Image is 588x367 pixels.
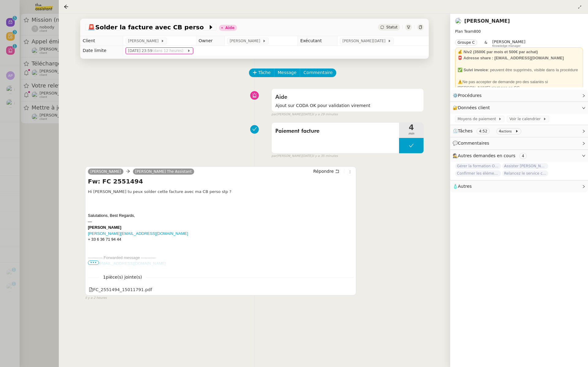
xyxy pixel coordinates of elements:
span: (dans 12 heures) [152,49,185,53]
small: [PERSON_NAME][DATE] [271,154,338,159]
div: ⚙️Procédures [450,90,588,102]
a: [PERSON_NAME] [88,169,123,174]
span: ⏲️ [453,128,524,133]
span: Plan Team [455,29,474,34]
a: [EMAIL_ADDRESS][DOMAIN_NAME] [98,261,166,266]
nz-tag: 4 [519,153,527,159]
span: Solder la facture avec CB perso [88,24,208,30]
td: Owner [196,36,224,46]
span: Tâches [458,128,473,133]
div: 🧴Autres [450,180,588,192]
span: Répondre [313,168,334,174]
div: ⏲️Tâches 4:52 4actions [450,125,588,137]
span: il y a 29 minutes [312,112,338,117]
div: 💬Commentaires [450,137,588,149]
a: [PERSON_NAME] The Assistant [133,169,194,174]
small: actions [501,130,512,133]
span: 800 [474,29,481,34]
span: 🧴 [453,184,472,189]
div: 🔐Données client [450,102,588,114]
div: Hi [PERSON_NAME] tu peux solder cette facture avec ma CB perso stp ? [88,189,353,195]
span: Commentaires [458,141,489,146]
span: [PERSON_NAME] [230,38,262,44]
app-user-label: Knowledge manager [492,39,525,47]
span: pièce(s) jointe(s) [106,275,142,280]
span: 🕵️ [453,153,529,158]
span: Aide [275,95,287,100]
button: Message [274,69,300,77]
span: Confirmer les éléments de TVA [455,170,501,176]
td: Client [80,36,123,46]
button: Tâche [249,69,274,77]
strong: 💰 Niv2 (3500€ par mois et 500€ par achat) [458,50,538,54]
span: Assister [PERSON_NAME] avec l'information OPCO [502,163,548,169]
span: il y a 2 heures [85,295,107,301]
span: 🔐 [453,104,492,111]
span: & [484,39,487,47]
div: FC_2551494_15011791.pdf [89,286,152,293]
span: Message [278,69,296,76]
span: 💬 [453,141,492,146]
span: Données client [458,105,490,110]
small: [PERSON_NAME][DATE] [271,112,338,117]
span: min [399,131,424,136]
strong: 📮 Adresse share : [EMAIL_ADDRESS][DOMAIN_NAME] [458,56,564,60]
span: Relancez le service comptabilité [502,170,548,176]
h4: Fw: FC 2551494 [88,177,353,186]
span: par [271,154,277,159]
div: ----------- Forwarded message ----------- From: Date: [DATE] 2:01 PM GMT+1 Subject: FC 2551494 To: [88,189,353,349]
span: Voir le calendrier [509,116,543,122]
span: ⚙️ [453,92,484,99]
span: [PERSON_NAME] [492,39,525,44]
div: Salutations, Best Regards, [88,201,353,219]
button: Répondre [311,168,341,175]
span: il y a 35 minutes [312,154,338,159]
span: Statut [386,25,398,29]
div: + 33 6 36 71 94 44 [88,236,353,243]
span: Autres [458,184,472,189]
div: Aide [225,26,234,30]
img: users%2F3XW7N0tEcIOoc8sxKxWqDcFn91D2%2Favatar%2F5653ca14-9fea-463f-a381-ec4f4d723a3b [455,18,462,24]
b: [PERSON_NAME] [88,225,121,230]
span: Knowledge manager [492,44,521,48]
span: 4 [499,129,501,133]
span: 🚨 [88,24,95,31]
span: Paiement facture [275,127,395,136]
div: : peuvent être supprimés, visible dans la procédure [458,67,581,73]
span: [PERSON_NAME] [128,38,161,44]
strong: ✅ Suivi invoice [458,68,488,72]
span: ••• [88,261,99,265]
span: [DATE] 23:59 [128,48,187,54]
div: — [88,219,353,225]
div: ⚠️Ne pas accepter de demande pro des salariés si [PERSON_NAME] n'est pas en CC. [458,79,581,91]
span: [PERSON_NAME][DATE] [342,38,388,44]
span: par [271,112,277,117]
span: Autres demandes en cours [458,153,515,158]
span: Moyens de paiement [458,116,498,122]
span: Gérer la formation OPCO [455,163,501,169]
button: Commentaire [300,69,336,77]
div: 🕵️Autres demandes en cours 4 [450,150,588,162]
span: 1 [99,274,146,281]
td: Date limite [80,46,123,56]
span: Tâche [258,69,271,76]
nz-tag: 4:52 [477,128,490,134]
span: Procédures [458,93,482,98]
a: [PERSON_NAME][EMAIL_ADDRESS][DOMAIN_NAME] [88,231,188,236]
span: Ajout sur CODA OK pour validation virement [275,102,420,109]
nz-tag: Groupe C [455,39,477,46]
span: 4 [399,124,424,131]
a: [PERSON_NAME] [464,18,510,24]
span: Commentaire [303,69,333,76]
td: Exécutant [298,36,337,46]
